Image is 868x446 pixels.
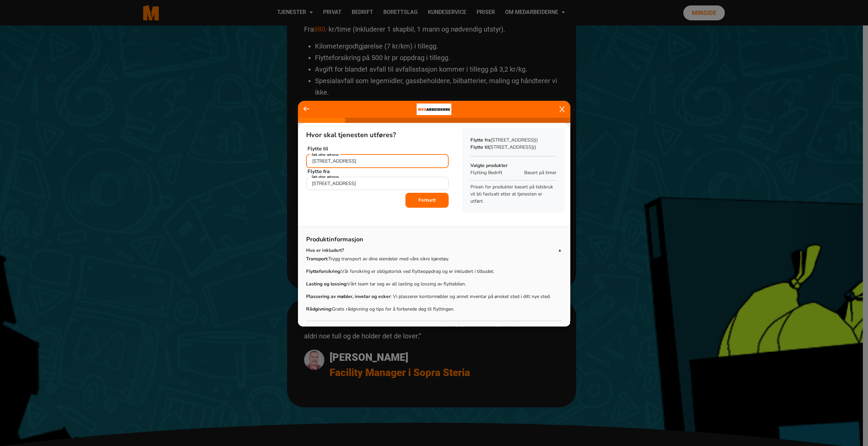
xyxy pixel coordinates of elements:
[470,169,521,176] p: Flytting Bedrift
[306,247,558,254] p: Hva er inkludert?
[306,293,562,300] p: : Vi plasserer kontormøbler og annet inventar på ønsket sted i ditt nye sted.
[310,152,340,157] label: Søk etter adresse
[470,144,556,151] p: [STREET_ADDRESS]
[306,305,562,313] p: Gratis rådgivning og tips for å forberede deg til flyttingen.
[418,197,436,203] b: Fortsett
[307,145,328,152] b: Flytte til
[306,293,390,300] strong: Plassering av møbler, invetar og esker
[307,168,330,175] b: Flytte fra
[306,268,341,275] strong: Flytteforsikring:
[470,136,556,144] p: [STREET_ADDRESS]
[306,256,328,262] strong: Transport:
[405,193,449,208] button: Fortsett
[306,255,562,262] p: Trygg transport av dine eiendeler med våre sikre kjøretøy.
[417,101,451,118] img: bacdd172-0455-430b-bf8f-cf411a8648e0
[470,183,556,205] p: Prisen for produkter basert på tidsbruk vil bli fastsatt etter at tjenesten er utført.
[306,131,449,139] h5: Hvor skal tjenesten utføres?
[558,247,562,253] span: ▲
[306,306,332,312] strong: Rådgivning:
[306,281,347,287] strong: Lasting og lossing:
[310,174,340,179] label: Søk etter adresse
[306,280,562,287] p: Vårt team tar seg av all lasting og lossing av flyttebilen.
[306,154,449,168] input: Søk...
[470,144,489,150] b: Flytte til
[535,137,538,143] span: ()
[470,162,507,169] b: Valgte produkter
[306,268,562,275] p: Vår forsikring er obligatorisk ved flytteoppdrag og er inkludert i tilbudet.
[306,177,449,190] input: Søk...
[306,235,562,247] p: Produktinformasjon
[524,169,556,176] span: Basert på timer
[533,144,536,150] span: ()
[470,137,491,143] b: Flytte fra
